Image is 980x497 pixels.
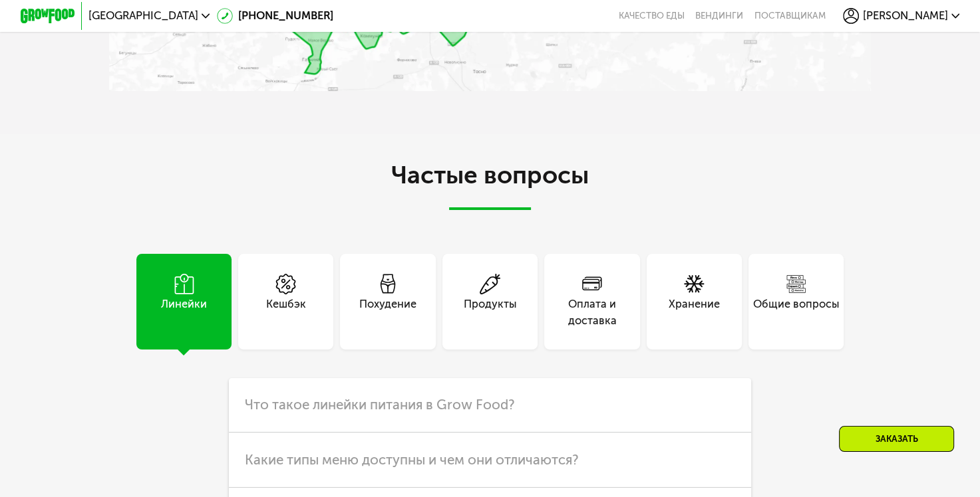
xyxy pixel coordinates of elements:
[109,162,872,210] h2: Частые вопросы
[161,296,207,329] div: Линейки
[695,11,743,21] a: Вендинги
[544,296,639,329] div: Оплата и доставка
[839,426,954,452] div: Заказать
[754,11,826,21] div: поставщикам
[753,296,840,329] div: Общие вопросы
[359,296,416,329] div: Похудение
[88,11,198,21] span: [GEOGRAPHIC_DATA]
[217,8,334,25] a: [PHONE_NUMBER]
[863,11,948,21] span: [PERSON_NAME]
[245,452,579,468] span: Какие типы меню доступны и чем они отличаются?
[669,296,720,329] div: Хранение
[463,296,516,329] div: Продукты
[619,11,685,21] a: Качество еды
[266,296,306,329] div: Кешбэк
[245,397,515,413] span: Что такое линейки питания в Grow Food?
